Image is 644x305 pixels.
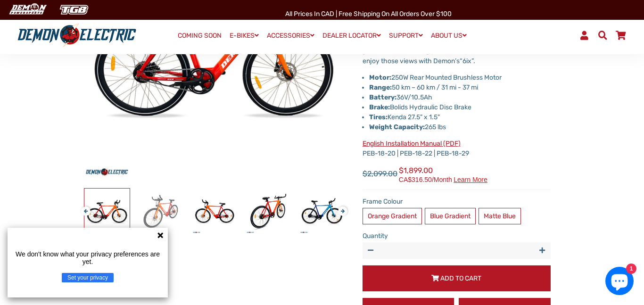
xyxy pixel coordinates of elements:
img: 6ix City eBike - Demon Electric [84,189,130,234]
a: E-BIKES [226,29,262,42]
label: Blue Gradient [425,208,476,224]
strong: Brake: [369,103,390,111]
li: Kenda 27.5" x 1.5" [369,112,551,122]
li: 50 km – 60 km / 31 mi - 37 mi [369,82,551,92]
input: quantity [363,242,551,259]
button: Set your privacy [62,273,114,282]
img: TGB Canada [55,2,93,17]
p: We don't know what your privacy preferences are yet. [11,250,164,265]
img: 6ix City eBike - Demon Electric [246,189,291,234]
p: PEB-18-20 | PEB-18-22 | PEB-18-29 [363,139,551,158]
a: ABOUT US [428,29,470,42]
img: 6ix City eBike - Demon Electric [138,189,183,234]
button: Next [338,202,344,213]
button: Increase item quantity by one [534,242,551,259]
li: 36V/10.5Ah [369,92,551,102]
label: Matte Blue [479,208,521,224]
a: SUPPORT [386,29,426,42]
span: notice, and enjoy those views with Demon [363,47,543,65]
strong: Motor: [369,74,391,82]
inbox-online-store-chat: Shopify online store chat [603,267,636,297]
strong: Tires: [369,113,388,121]
img: 6ix City eBike - Demon Electric [299,189,345,234]
span: to [GEOGRAPHIC_DATA] (15 km/9 mi) at a [363,37,489,55]
img: 6ix City eBike - Demon Electric [192,189,237,234]
li: 250W Rear Mounted Brushless Motor [369,73,551,82]
span: ” [471,57,473,65]
img: Demon Electric logo [14,23,140,48]
strong: Weight Capacity: [369,123,425,131]
label: Quantity [363,231,551,241]
a: DEALER LOCATOR [319,29,384,42]
span: “ [460,57,462,65]
li: Bolids Hydraulic Disc Brake [369,102,551,112]
span: moment's [480,47,510,55]
span: Add to Cart [440,274,481,282]
span: $1,899.00 [399,165,487,183]
label: Frame Colour [363,197,551,206]
button: Reduce item quantity by one [363,242,379,259]
span: s [456,57,460,65]
button: Previous [81,202,87,213]
li: 265 lbs [369,122,551,132]
span: 6ix [462,57,471,65]
a: ACCESSORIES [264,29,318,42]
strong: Range: [369,83,392,91]
span: $2,099.00 [363,168,397,180]
span: All Prices in CAD | Free shipping on all orders over $100 [285,10,452,18]
label: Orange Gradient [363,208,422,224]
strong: Battery: [369,93,396,101]
span: . [473,57,475,65]
button: Add to Cart [363,265,551,291]
a: COMING SOON [174,29,225,42]
a: English Installation Manual (PDF) [363,140,461,148]
span: ’ [455,57,456,65]
img: Demon Electric [5,2,50,17]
